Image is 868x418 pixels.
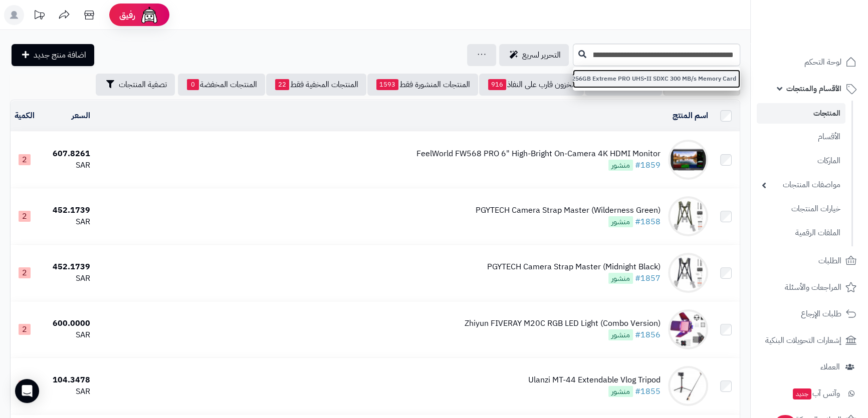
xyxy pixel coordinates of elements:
span: الأقسام والمنتجات [786,82,841,96]
div: SAR [43,160,90,171]
a: المنتجات المخفية فقط22 [266,74,366,96]
a: العملاء [757,355,862,379]
a: المراجعات والأسئلة [757,275,862,299]
a: المنتجات المنشورة فقط1593 [367,74,478,96]
span: العملاء [820,360,840,374]
a: الكمية [15,110,35,122]
a: مواصفات المنتجات [757,174,845,196]
button: تصفية المنتجات [96,74,175,96]
div: PGYTECH Camera Strap Master (Wilderness Green) [476,205,661,216]
div: 607.8261 [43,148,90,160]
span: منشور [608,273,633,284]
div: Zhiyun FIVERAY M20C RGB LED Light (Combo Version) [465,318,661,329]
span: منشور [608,386,633,397]
span: التحرير لسريع [522,49,561,61]
span: اضافة منتج جديد [34,49,86,61]
div: SAR [43,216,90,228]
a: المنتجات [757,103,845,124]
span: 916 [488,79,506,90]
a: #1856 [635,329,661,341]
div: Open Intercom Messenger [15,379,39,403]
img: logo-2.png [800,14,858,35]
span: جديد [793,388,811,399]
span: إشعارات التحويلات البنكية [765,333,841,347]
span: المراجعات والأسئلة [785,280,841,294]
a: اضافة منتج جديد [12,44,94,66]
div: FeelWorld FW568 PRO 6" High-Bright On-Camera 4K HDMI Monitor [416,148,661,160]
img: PGYTECH Camera Strap Master (Midnight Black) [668,253,708,293]
img: PGYTECH Camera Strap Master (Wilderness Green) [668,196,708,236]
span: منشور [608,160,633,171]
div: PGYTECH Camera Strap Master (Midnight Black) [487,261,661,273]
div: 104.3478 [43,374,90,386]
a: طلبات الإرجاع [757,302,862,326]
a: خيارات المنتجات [757,198,845,220]
span: 2 [19,154,31,165]
a: الأقسام [757,126,845,148]
div: Ulanzi MT-44 Extendable Vlog Tripod [528,374,661,386]
span: منشور [608,216,633,227]
div: SAR [43,386,90,397]
a: SanDisk 256GB Extreme PRO UHS-II SDXC 300 MB/s Memory Card [573,70,740,88]
span: 0 [187,79,199,90]
a: الماركات [757,150,845,172]
a: #1858 [635,216,661,228]
span: 22 [275,79,289,90]
a: الملفات الرقمية [757,222,845,244]
a: تحديثات المنصة [27,5,52,28]
span: منشور [608,329,633,340]
a: لوحة التحكم [757,50,862,74]
span: 2 [19,324,31,335]
span: 1593 [376,79,398,90]
div: 452.1739 [43,205,90,216]
img: Ulanzi MT-44 Extendable Vlog Tripod [668,366,708,406]
img: Zhiyun FIVERAY M20C RGB LED Light (Combo Version) [668,309,708,349]
a: السعر [72,110,90,122]
img: ai-face.png [139,5,159,25]
a: التحرير لسريع [499,44,569,66]
span: لوحة التحكم [804,55,841,69]
div: SAR [43,273,90,284]
a: إشعارات التحويلات البنكية [757,328,862,352]
a: الطلبات [757,249,862,273]
span: وآتس آب [792,386,840,400]
a: المنتجات المخفضة0 [178,74,265,96]
a: مخزون قارب على النفاذ916 [479,74,584,96]
div: 452.1739 [43,261,90,273]
a: وآتس آبجديد [757,381,862,405]
div: 600.0000 [43,318,90,329]
a: #1859 [635,159,661,171]
span: 2 [19,267,31,278]
span: 2 [19,211,31,222]
span: رفيق [119,9,135,21]
span: تصفية المنتجات [119,79,167,91]
span: طلبات الإرجاع [801,307,841,321]
div: SAR [43,329,90,341]
span: الطلبات [818,254,841,268]
img: FeelWorld FW568 PRO 6" High-Bright On-Camera 4K HDMI Monitor [668,140,708,180]
a: #1857 [635,272,661,284]
a: اسم المنتج [673,110,708,122]
a: #1855 [635,385,661,397]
